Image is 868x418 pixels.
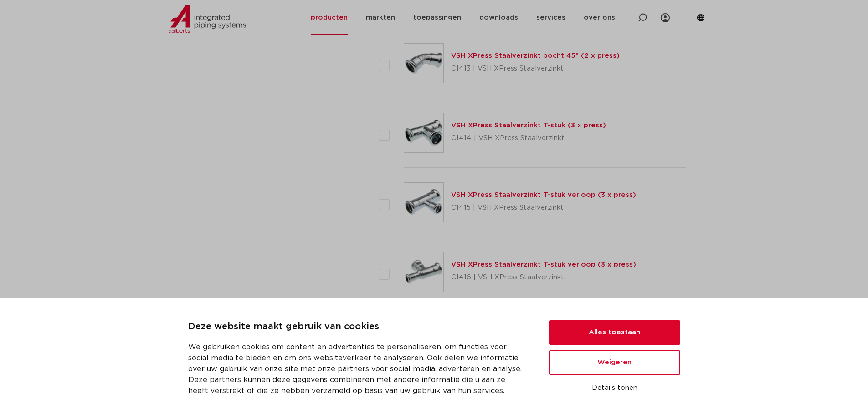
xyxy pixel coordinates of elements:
p: Deze website maakt gebruik van cookies [188,320,527,334]
p: C1413 | VSH XPress Staalverzinkt [451,61,620,76]
img: Thumbnail for VSH XPress Staalverzinkt T-stuk verloop (3 x press) [404,252,443,292]
p: We gebruiken cookies om content en advertenties te personaliseren, om functies voor social media ... [188,342,527,396]
a: VSH XPress Staalverzinkt bocht 45° (2 x press) [451,52,620,59]
p: C1414 | VSH XPress Staalverzinkt [451,131,606,146]
img: Thumbnail for VSH XPress Staalverzinkt T-stuk (3 x press) [404,113,443,152]
a: VSH XPress Staalverzinkt T-stuk verloop (3 x press) [451,261,636,268]
p: C1415 | VSH XPress Staalverzinkt [451,201,636,215]
img: Thumbnail for VSH XPress Staalverzinkt bocht 45° (2 x press) [404,44,443,83]
a: VSH XPress Staalverzinkt T-stuk (3 x press) [451,122,606,129]
img: Thumbnail for VSH XPress Staalverzinkt T-stuk verloop (3 x press) [404,183,443,222]
p: C1416 | VSH XPress Staalverzinkt [451,270,636,285]
button: Details tonen [549,380,680,396]
button: Alles toestaan [549,320,680,345]
a: VSH XPress Staalverzinkt T-stuk verloop (3 x press) [451,191,636,198]
button: Weigeren [549,350,680,375]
